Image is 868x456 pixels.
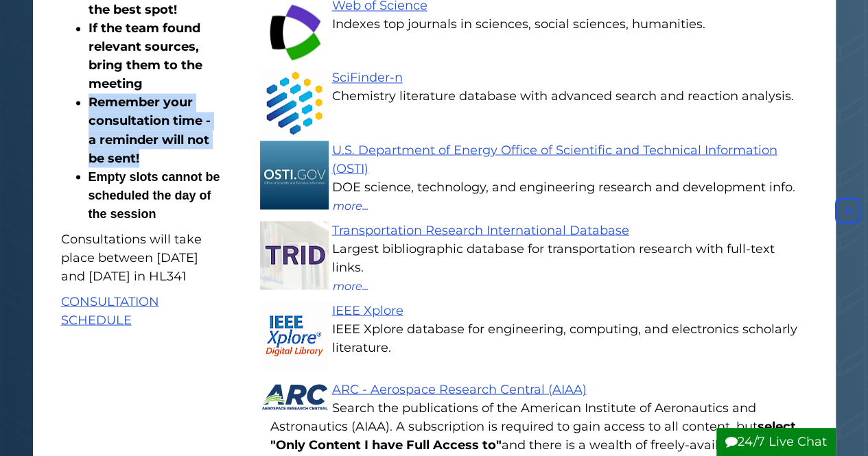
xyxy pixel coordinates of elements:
div: Chemistry literature database with advanced search and reaction analysis. [270,87,808,106]
a: CONSULTATION SCHEDULE [61,293,159,327]
a: U.S. Department of Energy Office of Scientific and Technical Information (OSTI) [332,142,777,176]
div: IEEE Xplore database for engineering, computing, and electronics scholarly literature. [270,320,808,357]
strong: Empty slots cannot be scheduled the day of the session [89,169,224,220]
div: Largest bibliographic database for transportation research with full-text links. [270,239,808,276]
strong: If the team found relevant sources, bring them to the meeting [89,21,202,91]
a: IEEE Xplore [332,302,403,317]
strong: Remember your consultation time - a reminder will not be sent! [89,95,211,165]
div: Indexes top journals in sciences, social sciences, humanities. [270,15,808,34]
span: ​ [89,169,224,220]
a: SciFinder-n [332,70,403,85]
a: Back to Top [832,203,865,218]
button: more... [332,276,369,294]
p: Consultations will take place between [DATE] and [DATE] in HL341 [61,230,221,285]
a: ARC - Aerospace Research Central (AIAA) [332,381,587,396]
button: more... [332,196,369,214]
div: DOE science, technology, and engineering research and development info. [270,178,808,196]
div: Search the publications of the American Institute of Aeronautics and Astronautics (AIAA). A subsc... [270,398,808,454]
button: 24/7 Live Chat [716,428,836,456]
a: Transportation Research International Database [332,222,629,237]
